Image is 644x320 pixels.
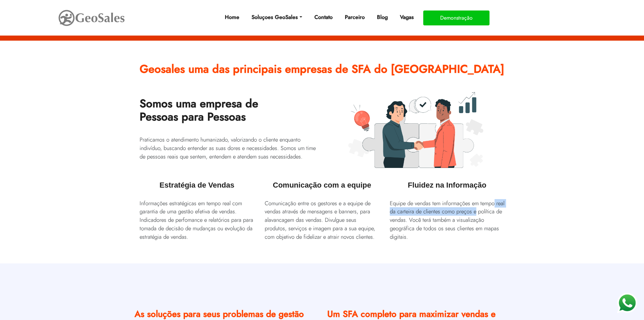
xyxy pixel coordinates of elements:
[342,10,367,24] a: Parceiro
[390,174,505,193] h3: Fluidez na Informação
[374,10,390,24] a: Blog
[58,8,125,27] img: GeoSales
[348,92,483,168] img: Plataforma GeoSales
[397,10,416,24] a: Vagas
[140,199,255,241] p: Informações estratégicas em tempo real com garantia de uma gestão efetiva de vendas. Indicadores ...
[390,199,505,241] p: Equipe de vendas tem informações em tempo real da carteira de clientes como preços e política de ...
[423,10,490,25] button: Demonstração
[617,293,637,313] img: WhatsApp
[312,10,335,24] a: Contato
[222,10,242,24] a: Home
[140,58,505,86] h2: Geosales uma das principais empresas de SFA do [GEOGRAPHIC_DATA]
[140,92,317,134] h2: Somos uma empresa de Pessoas para Pessoas
[140,174,255,193] h3: Estratégia de Vendas
[249,10,305,24] a: Soluçoes GeoSales
[140,135,317,161] p: Praticamos o atendimento humanizado, valorizando o cliente enquanto indivíduo, buscando entender ...
[265,199,380,241] p: Comunicação entre os gestores e a equipe de vendas através de mensagens e banners, para alavancag...
[265,174,380,193] h3: Comunicação com a equipe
